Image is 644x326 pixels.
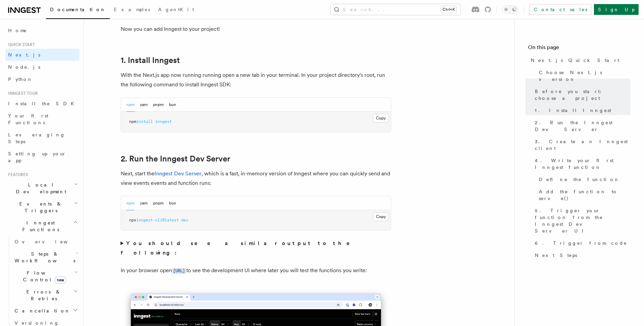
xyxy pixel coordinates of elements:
p: With the Next.js app now running running open a new tab in your terminal. In your project directo... [121,70,391,89]
button: yarn [140,98,148,112]
a: Your first Functions [5,110,79,129]
span: Your first Functions [8,113,48,125]
button: npm [126,196,135,210]
a: Next.js [5,49,79,61]
a: Define the function [536,173,630,186]
span: 1. Install Inngest [535,107,611,114]
span: Before you start: choose a project [535,88,630,102]
span: Inngest tour [5,91,38,96]
button: Inngest Functions [5,217,79,236]
span: 4. Write your first Inngest function [535,157,630,171]
span: Examples [114,7,150,12]
a: Examples [110,2,154,18]
a: 6. Trigger from code [532,237,630,249]
button: Toggle dark mode [502,5,518,14]
button: Errors & Retries [12,286,79,305]
span: install [136,119,153,124]
a: Overview [12,236,79,248]
button: bun [169,98,176,112]
strong: You should see a similar output to the following: [121,240,360,256]
button: Cancellation [12,305,79,317]
span: dev [181,218,188,222]
span: Choose Next.js version [539,69,630,83]
code: [URL] [172,268,186,274]
span: Leveraging Steps [8,132,65,144]
button: Steps & Workflows [12,248,79,267]
kbd: Ctrl+K [441,6,456,13]
span: npx [129,218,136,222]
button: Search...Ctrl+K [331,4,460,15]
a: Contact sales [529,4,591,15]
p: Now you can add Inngest to your project! [121,24,391,34]
a: 4. Write your first Inngest function [532,154,630,173]
span: Inngest Functions [5,219,73,233]
span: 2. Run the Inngest Dev Server [535,119,630,133]
span: Python [8,77,33,82]
p: Next, start the , which is a fast, in-memory version of Inngest where you can quickly send and vi... [121,169,391,188]
a: Python [5,73,79,85]
a: Choose Next.js version [536,66,630,85]
span: Next.js Quick Start [531,57,619,64]
summary: You should see a similar output to the following: [121,239,391,258]
span: Local Development [5,181,74,195]
span: Flow Control [12,269,74,283]
button: npm [126,98,135,112]
span: Versioning [15,320,59,326]
a: AgentKit [154,2,198,18]
span: inngest [155,119,172,124]
button: Copy [373,114,389,123]
button: yarn [140,196,148,210]
button: pnpm [153,98,164,112]
span: Setting up your app [8,151,66,163]
a: 2. Run the Inngest Dev Server [121,154,230,164]
a: Home [5,24,79,37]
a: Leveraging Steps [5,129,79,148]
a: Node.js [5,61,79,73]
button: Flow Controlnew [12,267,79,286]
span: Overview [15,239,84,244]
button: Local Development [5,179,79,198]
span: Events & Triggers [5,200,74,214]
span: inngest-cli@latest [136,218,179,222]
a: Documentation [46,2,110,19]
a: Next Steps [532,249,630,261]
button: Copy [373,212,389,221]
span: new [55,276,66,284]
a: Inngest Dev Server [154,170,201,177]
a: Add the function to serve() [536,186,630,204]
h4: On this page [528,43,630,54]
button: pnpm [153,196,164,210]
span: Next.js [8,52,40,58]
span: Define the function [539,176,620,183]
a: 2. Run the Inngest Dev Server [532,116,630,135]
a: 1. Install Inngest [532,104,630,116]
span: Documentation [50,7,106,12]
a: Sign Up [594,4,639,15]
span: AgentKit [158,7,194,12]
span: Node.js [8,64,40,70]
a: Setting up your app [5,148,79,167]
span: 5. Trigger your function from the Inngest Dev Server UI [535,207,630,234]
span: Errors & Retries [12,288,73,302]
a: 5. Trigger your function from the Inngest Dev Server UI [532,204,630,237]
a: 1. Install Inngest [121,56,180,65]
span: npm [129,119,136,124]
button: bun [169,196,176,210]
span: Steps & Workflows [12,251,75,264]
span: Add the function to serve() [539,188,630,202]
a: Install the SDK [5,97,79,110]
button: Events & Triggers [5,198,79,217]
span: 6. Trigger from code [535,240,627,246]
a: Next.js Quick Start [528,54,630,66]
span: 3. Create an Inngest client [535,138,630,152]
span: Features [5,172,28,177]
span: Quick start [5,42,35,47]
a: [URL] [172,267,186,274]
span: Next Steps [535,252,577,259]
span: Install the SDK [8,101,78,106]
a: 3. Create an Inngest client [532,135,630,154]
p: In your browser open to see the development UI where later you will test the functions you write: [121,266,391,276]
span: Cancellation [12,307,70,314]
span: Home [8,27,27,34]
a: Before you start: choose a project [532,85,630,104]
